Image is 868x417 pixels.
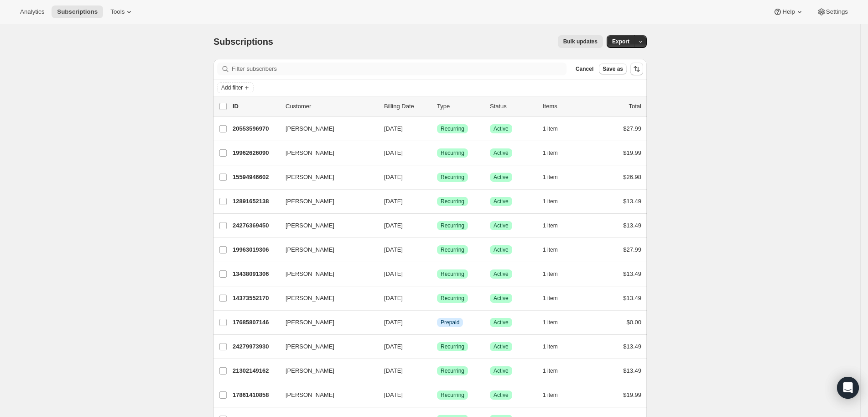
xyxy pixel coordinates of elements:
[543,319,558,326] span: 1 item
[629,102,641,111] p: Total
[286,197,334,206] span: [PERSON_NAME]
[572,63,597,74] button: Cancel
[494,222,509,229] span: Active
[543,391,558,399] span: 1 item
[826,8,848,16] span: Settings
[233,147,641,159] div: 19962626090[PERSON_NAME][DATE]SuccessRecurringSuccessActive1 item$19.99
[384,198,403,205] span: [DATE]
[543,270,558,278] span: 1 item
[441,391,464,399] span: Recurring
[286,221,334,230] span: [PERSON_NAME]
[233,318,278,327] p: 17685807146
[494,367,509,375] span: Active
[543,174,558,181] span: 1 item
[232,63,567,75] input: Filter subscribers
[543,340,568,353] button: 1 item
[221,84,243,91] span: Add filter
[286,102,377,111] p: Customer
[286,269,334,279] span: [PERSON_NAME]
[543,171,568,184] button: 1 item
[384,102,430,111] p: Billing Date
[280,364,371,378] button: [PERSON_NAME]
[623,367,641,374] span: $13.49
[233,268,641,280] div: 13438091306[PERSON_NAME][DATE]SuccessRecurringSuccessActive1 item$13.49
[441,295,464,302] span: Recurring
[286,342,334,351] span: [PERSON_NAME]
[233,294,278,303] p: 14373552170
[286,124,334,133] span: [PERSON_NAME]
[441,198,464,205] span: Recurring
[286,366,334,375] span: [PERSON_NAME]
[543,147,568,159] button: 1 item
[811,5,853,18] button: Settings
[441,343,464,350] span: Recurring
[543,268,568,280] button: 1 item
[543,149,558,157] span: 1 item
[603,65,623,73] span: Save as
[494,319,509,326] span: Active
[233,102,641,111] div: IDCustomerBilling DateTypeStatusItemsTotal
[233,245,278,254] p: 19963019306
[494,174,509,181] span: Active
[494,125,509,132] span: Active
[384,174,403,180] span: [DATE]
[782,8,795,16] span: Help
[233,364,641,377] div: 21302149162[PERSON_NAME][DATE]SuccessRecurringSuccessActive1 item$13.49
[490,102,535,111] p: Status
[286,391,334,400] span: [PERSON_NAME]
[233,124,278,133] p: 20553596970
[233,389,641,401] div: 17861410858[PERSON_NAME][DATE]SuccessRecurringSuccessActive1 item$19.99
[384,391,403,398] span: [DATE]
[543,222,558,229] span: 1 item
[623,222,641,229] span: $13.49
[441,367,464,375] span: Recurring
[563,38,598,45] span: Bulk updates
[15,5,50,18] button: Analytics
[233,122,641,135] div: 20553596970[PERSON_NAME][DATE]SuccessRecurringSuccessActive1 item$27.99
[623,174,641,180] span: $26.98
[286,173,334,182] span: [PERSON_NAME]
[543,316,568,329] button: 1 item
[543,198,558,205] span: 1 item
[623,343,641,350] span: $13.49
[543,195,568,208] button: 1 item
[286,318,334,327] span: [PERSON_NAME]
[494,391,509,399] span: Active
[280,291,371,306] button: [PERSON_NAME]
[233,391,278,400] p: 17861410858
[543,246,558,253] span: 1 item
[233,243,641,256] div: 19963019306[PERSON_NAME][DATE]SuccessRecurringSuccessActive1 item$27.99
[233,316,641,329] div: 17685807146[PERSON_NAME][DATE]InfoPrepaidSuccessActive1 item$0.00
[630,63,643,75] button: Sort the results
[280,194,371,209] button: [PERSON_NAME]
[626,319,641,326] span: $0.00
[217,82,254,93] button: Add filter
[494,149,509,157] span: Active
[233,221,278,230] p: 24276369450
[543,292,568,305] button: 1 item
[233,148,278,158] p: 19962626090
[437,102,483,111] div: Type
[233,171,641,184] div: 15594946602[PERSON_NAME][DATE]SuccessRecurringSuccessActive1 item$26.98
[543,343,558,350] span: 1 item
[384,319,403,326] span: [DATE]
[384,343,403,350] span: [DATE]
[233,102,278,111] p: ID
[280,243,371,257] button: [PERSON_NAME]
[52,5,103,18] button: Subscriptions
[384,246,403,253] span: [DATE]
[280,315,371,330] button: [PERSON_NAME]
[280,339,371,354] button: [PERSON_NAME]
[105,5,139,18] button: Tools
[384,295,403,301] span: [DATE]
[441,149,464,157] span: Recurring
[110,8,125,16] span: Tools
[20,8,44,16] span: Analytics
[286,245,334,254] span: [PERSON_NAME]
[623,198,641,205] span: $13.49
[441,270,464,278] span: Recurring
[494,246,509,253] span: Active
[543,219,568,232] button: 1 item
[384,125,403,132] span: [DATE]
[543,122,568,135] button: 1 item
